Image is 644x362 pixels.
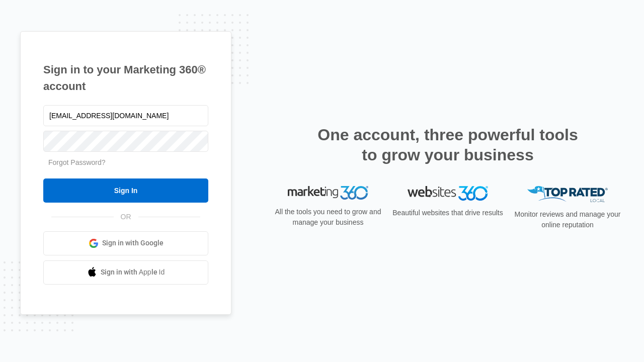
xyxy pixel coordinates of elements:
[43,105,208,126] input: Email
[43,260,208,285] a: Sign in with Apple Id
[43,231,208,255] a: Sign in with Google
[511,209,624,230] p: Monitor reviews and manage your online reputation
[43,178,208,203] input: Sign In
[288,186,368,200] img: Marketing 360
[114,212,138,222] span: OR
[48,158,106,166] a: Forgot Password?
[102,238,164,248] span: Sign in with Google
[408,186,488,201] img: Websites 360
[272,207,384,228] p: All the tools you need to grow and manage your business
[391,208,504,218] p: Beautiful websites that drive results
[101,267,165,278] span: Sign in with Apple Id
[43,61,208,95] h1: Sign in to your Marketing 360® account
[527,186,608,203] img: Top Rated Local
[314,125,581,165] h2: One account, three powerful tools to grow your business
